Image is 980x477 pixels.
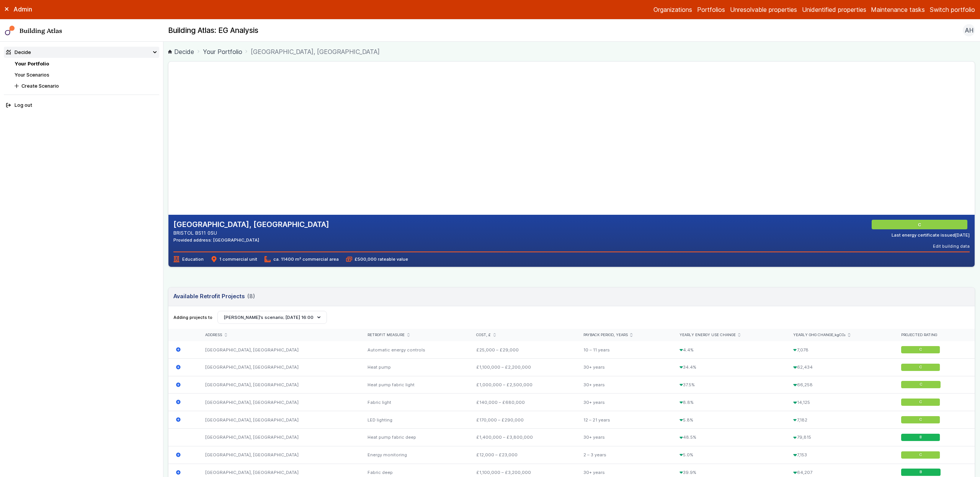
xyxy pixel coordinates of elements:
a: Your Portfolio [203,47,242,56]
span: 1 commercial unit [211,256,257,262]
div: 79,815 [786,429,894,446]
span: Payback period, years [583,333,628,338]
div: [GEOGRAPHIC_DATA], [GEOGRAPHIC_DATA] [198,394,360,411]
div: £140,000 – £680,000 [469,394,576,411]
div: £170,000 – £290,000 [469,411,576,429]
span: (8) [247,292,255,301]
span: Education [173,256,203,262]
div: 34.4% [672,358,786,376]
span: AH [965,26,973,35]
div: 7,182 [786,411,894,429]
div: Provided address: [GEOGRAPHIC_DATA] [173,237,329,243]
div: [GEOGRAPHIC_DATA], [GEOGRAPHIC_DATA] [198,358,360,376]
div: 5.8% [672,411,786,429]
div: £12,000 – £23,000 [469,446,576,464]
div: 30+ years [576,376,672,394]
span: B [920,470,922,475]
div: [GEOGRAPHIC_DATA], [GEOGRAPHIC_DATA] [198,376,360,394]
h2: [GEOGRAPHIC_DATA], [GEOGRAPHIC_DATA] [173,220,329,230]
span: Adding projects to [173,314,212,320]
div: 30+ years [576,429,672,446]
address: BRISTOL BS11 0SU [173,229,329,237]
div: 48.5% [672,429,786,446]
span: £500,000 rateable value [346,256,408,262]
img: main-0bbd2752.svg [5,26,15,36]
div: 10 – 11 years [576,341,672,358]
span: [GEOGRAPHIC_DATA], [GEOGRAPHIC_DATA] [251,47,380,56]
div: 66,258 [786,376,894,394]
div: Decide [6,49,31,56]
div: Heat pump fabric deep [360,429,469,446]
button: Create Scenario [12,80,159,91]
div: [GEOGRAPHIC_DATA], [GEOGRAPHIC_DATA] [198,429,360,446]
div: 12 – 21 years [576,411,672,429]
h2: Building Atlas: EG Analysis [168,26,258,36]
div: Last energy certificate issued [892,232,970,238]
span: C [920,452,922,457]
div: £1,400,000 – £3,800,000 [469,429,576,446]
div: £1,000,000 – £2,500,000 [469,376,576,394]
div: Automatic energy controls [360,341,469,358]
div: Energy monitoring [360,446,469,464]
a: Portfolios [697,5,725,14]
span: Retrofit measure [367,333,405,338]
a: Decide [168,47,194,56]
div: Fabric light [360,394,469,411]
span: C [920,365,922,370]
span: C [920,382,922,387]
a: Your Scenarios [15,72,49,78]
span: C [920,347,922,352]
a: Unidentified properties [802,5,866,14]
div: 7,153 [786,446,894,464]
div: Projected rating [901,333,967,338]
time: [DATE] [955,232,970,238]
button: Log out [4,100,159,111]
div: 5.0% [672,446,786,464]
div: 37.5% [672,376,786,394]
button: Edit building data [933,243,970,249]
div: 30+ years [576,358,672,376]
div: 7,078 [786,341,894,358]
span: kgCO₂ [835,333,846,337]
div: £1,100,000 – £2,200,000 [469,358,576,376]
div: £25,000 – £29,000 [469,341,576,358]
span: Yearly GHG change, [793,333,846,338]
span: C [920,417,922,422]
a: Your Portfolio [15,61,49,67]
button: Switch portfolio [930,5,975,14]
div: Heat pump fabric light [360,376,469,394]
button: AH [963,24,975,36]
div: LED lighting [360,411,469,429]
a: Organizations [653,5,692,14]
span: Yearly energy use change [679,333,736,338]
span: Cost, £ [476,333,491,338]
div: [GEOGRAPHIC_DATA], [GEOGRAPHIC_DATA] [198,341,360,358]
a: Maintenance tasks [871,5,925,14]
a: Unresolvable properties [730,5,797,14]
div: 8.8% [672,394,786,411]
button: [PERSON_NAME]’s scenario; [DATE] 16:00 [217,311,327,324]
div: 4.4% [672,341,786,358]
div: [GEOGRAPHIC_DATA], [GEOGRAPHIC_DATA] [198,411,360,429]
div: Heat pump [360,358,469,376]
div: 14,125 [786,394,894,411]
span: C [920,400,922,405]
div: [GEOGRAPHIC_DATA], [GEOGRAPHIC_DATA] [198,446,360,464]
span: B [920,435,922,440]
span: ca. 11400 m² commercial area [265,256,338,262]
div: 62,434 [786,358,894,376]
span: Address [205,333,222,338]
div: 2 – 3 years [576,446,672,464]
summary: Decide [4,47,159,58]
span: C [919,222,922,228]
h3: Available Retrofit Projects [173,292,255,301]
div: 30+ years [576,394,672,411]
